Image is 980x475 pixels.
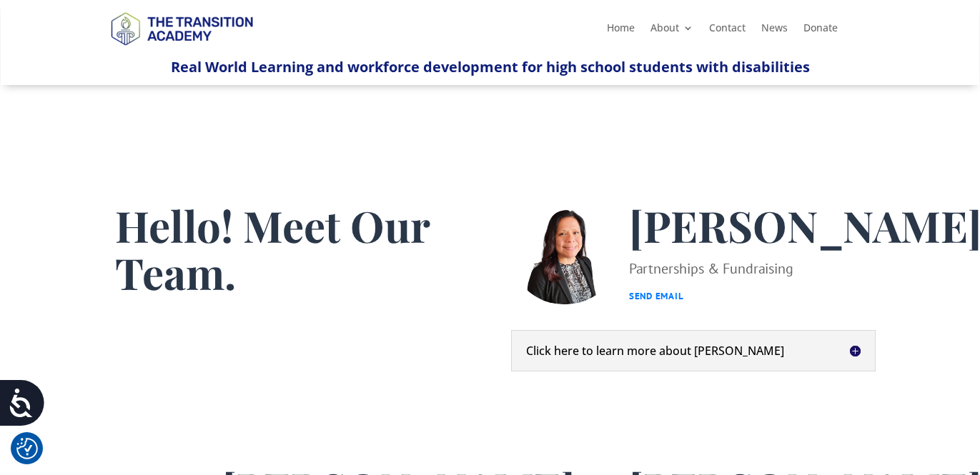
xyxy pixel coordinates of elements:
a: Donate [803,23,838,39]
span: Real World Learning and workforce development for high school students with disabilities [171,57,810,76]
a: News [761,23,788,39]
a: Send Email [629,290,684,302]
a: Contact [709,23,746,39]
h5: Click here to learn more about [PERSON_NAME] [526,345,861,356]
img: TTA Brand_TTA Primary Logo_Horizontal_Light BG [104,3,259,54]
img: Revisit consent button [16,438,38,459]
a: Logo-Noticias [104,43,259,56]
span: Partnerships & Fundraising [629,259,793,278]
button: Cookie Settings [16,438,38,459]
span: Hello! Meet Our Team. [115,196,430,301]
a: Home [607,23,635,39]
a: About [650,23,693,39]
